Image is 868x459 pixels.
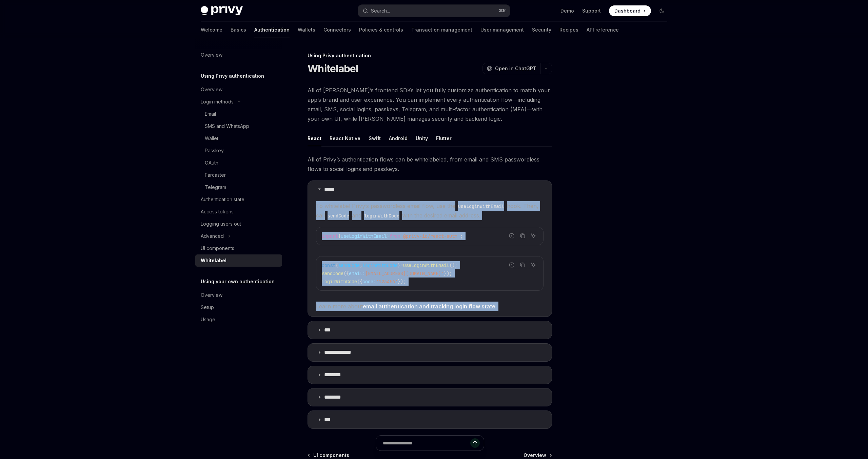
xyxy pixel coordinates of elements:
[532,22,551,38] a: Security
[201,85,222,94] div: Overview
[325,212,352,219] code: sendCode
[416,130,428,146] button: Unity
[470,438,480,448] button: Send message
[205,159,218,167] div: OAuth
[254,22,290,38] a: Authentication
[205,122,249,130] div: SMS and WhatsApp
[195,108,282,120] a: Email
[298,22,315,38] a: Wallets
[482,63,540,74] button: Open in ChatGPT
[195,301,282,313] a: Setup
[316,302,544,311] span: Learn more about .
[308,52,552,59] div: Using Privy authentication
[195,83,282,96] a: Overview
[349,270,365,276] span: email:
[195,181,282,193] a: Telegram
[449,262,457,268] span: ();
[322,279,357,285] span: loginWithCode
[400,233,460,239] span: '@privy-io/react-auth'
[195,313,282,326] a: Usage
[201,291,222,299] div: Overview
[559,22,578,38] a: Recipes
[195,120,282,132] a: SMS and WhatsApp
[201,195,244,204] div: Authentication state
[436,130,452,146] button: Flutter
[201,232,224,240] div: Advanced
[529,261,538,269] button: Ask AI
[195,193,282,206] a: Authentication state
[201,98,234,106] div: Login methods
[322,262,335,268] span: const
[582,7,601,14] a: Support
[400,262,403,268] span: =
[359,22,403,38] a: Policies & controls
[398,279,406,285] span: });
[343,270,349,276] span: ({
[609,5,651,16] a: Dashboard
[403,262,449,268] span: useLoginWithEmail
[201,315,215,324] div: Usage
[460,233,463,239] span: ;
[518,231,527,240] button: Copy the contents from the code block
[205,134,218,142] div: Wallet
[338,233,341,239] span: {
[195,289,282,301] a: Overview
[205,110,216,118] div: Email
[587,22,619,38] a: API reference
[362,279,376,285] span: code:
[195,49,282,61] a: Overview
[560,7,574,14] a: Demo
[195,157,282,169] a: OAuth
[507,231,516,240] button: Report incorrect code
[201,278,275,286] h5: Using your own authentication
[308,85,552,123] span: All of [PERSON_NAME]’s frontend SDKs let you fully customize authentication to match your app’s b...
[362,262,398,268] span: loginWithCode
[387,233,390,239] span: }
[507,261,516,269] button: Report incorrect code
[376,279,398,285] span: '123456'
[308,155,552,174] span: All of Privy’s authentication flows can be whitelabeled, from email and SMS passwordless flows to...
[308,62,358,75] h1: Whitelabel
[371,7,390,15] div: Search...
[444,270,452,276] span: });
[363,303,495,310] a: email authentication and tracking login flow state
[205,171,226,179] div: Farcaster
[201,208,234,216] div: Access tokens
[341,233,387,239] span: useLoginWithEmail
[358,5,510,17] button: Search...⌘K
[518,261,527,269] button: Copy the contents from the code block
[322,270,343,276] span: sendCode
[231,22,246,38] a: Basics
[201,51,222,59] div: Overview
[195,206,282,218] a: Access tokens
[201,72,264,80] h5: Using Privy authentication
[195,242,282,254] a: UI components
[335,262,338,268] span: {
[330,130,360,146] button: React Native
[201,244,234,252] div: UI components
[495,65,536,72] span: Open in ChatGPT
[195,132,282,145] a: Wallet
[656,5,667,16] button: Toggle dark mode
[195,145,282,157] a: Passkey
[322,233,338,239] span: import
[369,130,381,146] button: Swift
[201,220,241,228] div: Logging users out
[455,203,507,210] code: useLoginWithEmail
[195,254,282,267] a: Whitelabel
[201,303,214,311] div: Setup
[480,22,524,38] a: User management
[389,130,408,146] button: Android
[529,231,538,240] button: Ask AI
[499,8,506,14] span: ⌘ K
[338,262,360,268] span: sendCode
[357,279,362,285] span: ({
[398,262,400,268] span: }
[390,233,400,239] span: from
[201,22,222,38] a: Welcome
[316,201,544,220] span: To whitelabel Privy’s passwordless email flow, use the hook. Then, call and with the desired emai...
[323,22,351,38] a: Connectors
[365,270,444,276] span: [EMAIL_ADDRESS][DOMAIN_NAME]'
[411,22,472,38] a: Transaction management
[195,169,282,181] a: Farcaster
